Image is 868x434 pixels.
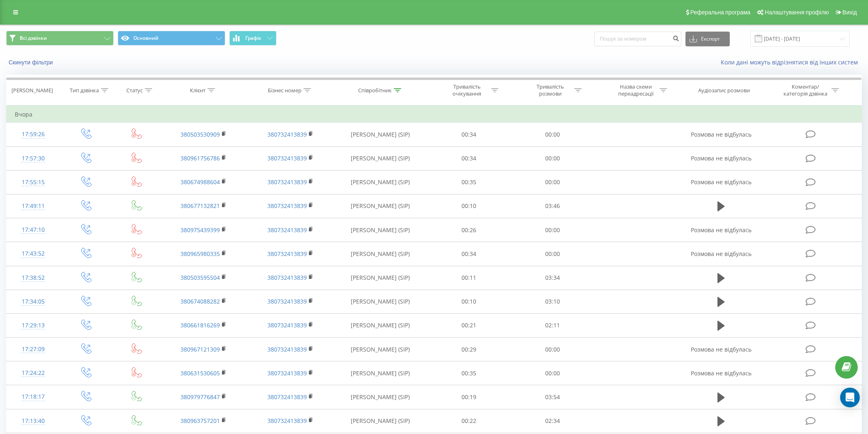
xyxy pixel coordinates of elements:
div: 17:18:17 [15,389,52,405]
div: 17:13:40 [15,413,52,429]
a: 380732413839 [267,274,307,281]
a: 380732413839 [267,130,307,138]
button: Всі дзвінки [6,31,114,46]
input: Пошук за номером [594,32,681,46]
a: 380677132821 [180,202,220,210]
td: [PERSON_NAME] (SIP) [333,146,427,170]
div: Співробітник [358,87,392,94]
div: 17:49:11 [15,198,52,214]
div: Тривалість розмови [528,83,572,97]
td: 03:54 [511,385,594,409]
button: Основний [118,31,225,46]
div: Коментар/категорія дзвінка [781,83,829,97]
span: Вихід [843,9,857,16]
a: 380967121309 [180,345,220,353]
td: [PERSON_NAME] (SIP) [333,409,427,433]
td: [PERSON_NAME] (SIP) [333,170,427,194]
a: 380965980335 [180,250,220,258]
span: Розмова не відбулась [691,369,752,377]
a: 380732413839 [267,321,307,329]
div: 17:43:52 [15,246,52,262]
div: 17:34:05 [15,294,52,310]
td: [PERSON_NAME] (SIP) [333,313,427,337]
a: 380963757201 [180,417,220,425]
span: Всі дзвінки [20,35,47,41]
a: 380732413839 [267,345,307,353]
td: 00:26 [427,218,511,242]
div: Клієнт [190,87,206,94]
td: 00:00 [511,361,594,385]
td: 00:22 [427,409,511,433]
a: 380975439399 [180,226,220,234]
div: Аудіозапис розмови [698,87,750,94]
td: [PERSON_NAME] (SIP) [333,123,427,146]
td: 00:00 [511,218,594,242]
td: [PERSON_NAME] (SIP) [333,361,427,385]
div: Тип дзвінка [70,87,99,94]
button: Графік [229,31,276,46]
span: Розмова не відбулась [691,130,752,138]
div: 17:27:09 [15,341,52,357]
a: 380503595504 [180,274,220,281]
div: Тривалість очікування [445,83,489,97]
a: 380979776847 [180,393,220,401]
td: 00:11 [427,266,511,290]
span: Розмова не відбулась [691,178,752,186]
a: 380961756786 [180,154,220,162]
td: 03:46 [511,194,594,218]
a: Коли дані можуть відрізнятися вiд інших систем [721,58,862,66]
td: [PERSON_NAME] (SIP) [333,266,427,290]
td: 03:34 [511,266,594,290]
div: 17:38:52 [15,270,52,286]
td: 00:10 [427,290,511,313]
a: 380674988604 [180,178,220,186]
td: 03:10 [511,290,594,313]
a: 380732413839 [267,154,307,162]
div: 17:29:13 [15,318,52,333]
a: 380732413839 [267,369,307,377]
span: Розмова не відбулась [691,250,752,258]
td: 00:00 [511,123,594,146]
div: Бізнес номер [268,87,302,94]
td: 00:00 [511,242,594,266]
a: 380732413839 [267,393,307,401]
td: 00:34 [427,146,511,170]
button: Експорт [685,32,730,46]
td: [PERSON_NAME] (SIP) [333,242,427,266]
td: 02:34 [511,409,594,433]
div: 17:55:15 [15,174,52,190]
td: 00:29 [427,338,511,361]
td: 00:00 [511,338,594,361]
a: 380503530909 [180,130,220,138]
a: 380732413839 [267,178,307,186]
td: [PERSON_NAME] (SIP) [333,290,427,313]
td: Вчора [7,106,862,123]
a: 380732413839 [267,226,307,234]
a: 380631530605 [180,369,220,377]
div: Статус [126,87,143,94]
td: 00:34 [427,123,511,146]
a: 380674088282 [180,297,220,305]
div: 17:57:30 [15,151,52,167]
div: 17:24:22 [15,365,52,381]
span: Графік [245,35,261,41]
div: Назва схеми переадресації [614,83,658,97]
td: [PERSON_NAME] (SIP) [333,218,427,242]
td: 00:10 [427,194,511,218]
span: Налаштування профілю [765,9,829,16]
td: 02:11 [511,313,594,337]
td: 00:35 [427,170,511,194]
td: 00:00 [511,170,594,194]
div: [PERSON_NAME] [11,87,53,94]
td: 00:35 [427,361,511,385]
td: [PERSON_NAME] (SIP) [333,194,427,218]
span: Розмова не відбулась [691,345,752,353]
button: Скинути фільтри [6,59,57,66]
span: Реферальна програма [690,9,751,16]
div: 17:59:26 [15,126,52,142]
div: Open Intercom Messenger [840,388,860,407]
span: Розмова не відбулась [691,154,752,162]
div: 17:47:10 [15,222,52,238]
a: 380732413839 [267,250,307,258]
td: 00:21 [427,313,511,337]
